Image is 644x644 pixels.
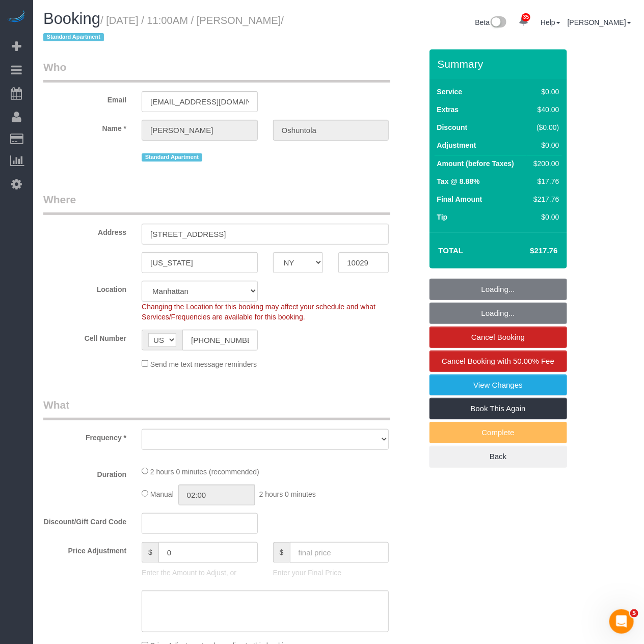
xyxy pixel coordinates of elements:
[150,360,257,368] span: Send me text message reminders
[6,10,26,24] img: Automaid Logo
[437,104,459,115] label: Extras
[36,224,134,237] label: Address
[529,194,559,204] div: $217.76
[43,15,284,43] small: / [DATE] / 11:00AM / [PERSON_NAME]
[439,246,464,255] strong: Total
[442,357,554,365] span: Cancel Booking with 50.00% Fee
[430,446,567,467] a: Back
[142,153,202,162] span: Standard Apartment
[43,33,104,41] span: Standard Apartment
[150,490,174,498] span: Manual
[142,91,258,112] input: Email
[437,212,448,222] label: Tip
[499,247,557,255] h4: $217.76
[630,609,638,618] span: 5
[522,13,530,21] span: 35
[142,542,158,563] span: $
[36,91,134,105] label: Email
[568,18,631,26] a: [PERSON_NAME]
[36,542,134,556] label: Price Adjustment
[259,490,316,498] span: 2 hours 0 minutes
[338,252,389,273] input: Zip Code
[529,212,559,222] div: $0.00
[43,192,390,215] legend: Where
[142,568,258,578] p: Enter the Amount to Adjust, or
[514,10,533,33] a: 35
[430,374,567,396] a: View Changes
[142,252,258,273] input: City
[529,176,559,186] div: $17.76
[142,303,375,321] span: Changing the Location for this booking may affect your schedule and what Services/Frequencies are...
[150,468,259,476] span: 2 hours 0 minutes (recommended)
[142,120,258,141] input: First Name
[182,330,258,351] input: Cell Number
[529,122,559,132] div: ($0.00)
[529,104,559,115] div: $40.00
[43,397,390,420] legend: What
[36,513,134,527] label: Discount/Gift Card Code
[36,281,134,294] label: Location
[430,351,567,372] a: Cancel Booking with 50.00% Fee
[529,87,559,97] div: $0.00
[36,120,134,133] label: Name *
[290,542,389,563] input: final price
[475,18,507,26] a: Beta
[437,122,468,132] label: Discount
[43,60,390,83] legend: Who
[541,18,560,26] a: Help
[529,140,559,150] div: $0.00
[609,609,634,634] iframe: Intercom live chat
[273,568,389,578] p: Enter your Final Price
[437,87,463,97] label: Service
[529,158,559,169] div: $200.00
[490,16,506,30] img: New interface
[43,10,100,28] span: Booking
[437,158,514,169] label: Amount (before Taxes)
[437,176,480,186] label: Tax @ 8.88%
[36,330,134,343] label: Cell Number
[273,120,389,141] input: Last Name
[438,58,562,70] h3: Summary
[437,140,476,150] label: Adjustment
[36,466,134,479] label: Duration
[36,429,134,443] label: Frequency *
[430,327,567,348] a: Cancel Booking
[437,194,482,204] label: Final Amount
[430,398,567,419] a: Book This Again
[273,542,290,563] span: $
